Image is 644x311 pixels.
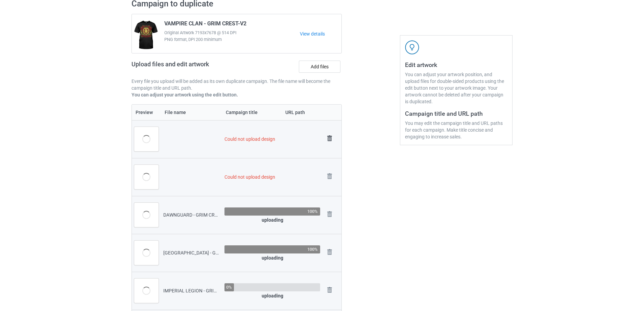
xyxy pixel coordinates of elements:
img: svg+xml;base64,PD94bWwgdmVyc2lvbj0iMS4wIiBlbmNvZGluZz0iVVRGLTgiPz4KPHN2ZyB3aWR0aD0iMjhweCIgaGVpZ2... [325,172,334,181]
img: svg+xml;base64,PD94bWwgdmVyc2lvbj0iMS4wIiBlbmNvZGluZz0iVVRGLTgiPz4KPHN2ZyB3aWR0aD0iMjhweCIgaGVpZ2... [325,285,334,295]
div: uploading [224,254,320,261]
p: Every file you upload will be added as its own duplicate campaign. The file name will become the ... [132,78,342,91]
div: uploading [224,217,320,223]
span: Original Artwork 7193x7678 @ 514 DPI [164,29,300,36]
div: You can adjust your artwork position, and upload files for double-sided products using the edit b... [405,71,507,105]
h2: Upload files and edit artwork [132,61,258,73]
b: You can adjust your artwork using the edit button. [132,92,238,97]
img: svg+xml;base64,PD94bWwgdmVyc2lvbj0iMS4wIiBlbmNvZGluZz0iVVRGLTgiPz4KPHN2ZyB3aWR0aD0iMjhweCIgaGVpZ2... [325,209,334,219]
div: 100% [307,209,318,214]
div: 0% [226,285,232,289]
td: Could not upload design [222,158,322,196]
th: URL path [282,105,323,120]
label: Add files [299,61,340,73]
th: File name [161,105,222,120]
td: Could not upload design [222,120,322,158]
div: IMPERIAL LEGION - GRIM CREST-V2.png [163,287,220,294]
img: svg+xml;base64,PD94bWwgdmVyc2lvbj0iMS4wIiBlbmNvZGluZz0iVVRGLTgiPz4KPHN2ZyB3aWR0aD0iMjhweCIgaGVpZ2... [325,247,334,257]
img: svg+xml;base64,PD94bWwgdmVyc2lvbj0iMS4wIiBlbmNvZGluZz0iVVRGLTgiPz4KPHN2ZyB3aWR0aD0iMjhweCIgaGVpZ2... [325,134,334,143]
div: [GEOGRAPHIC_DATA] - GRIM CREST-V2.png [163,249,220,256]
a: View details [300,30,341,37]
th: Preview [132,105,161,120]
h3: Campaign title and URL path [405,110,507,117]
div: uploading [224,292,320,299]
img: svg+xml;base64,PD94bWwgdmVyc2lvbj0iMS4wIiBlbmNvZGluZz0iVVRGLTgiPz4KPHN2ZyB3aWR0aD0iNDJweCIgaGVpZ2... [405,40,419,54]
div: 100% [307,247,318,251]
span: PNG format, DPI 200 minimum [164,36,300,43]
th: Campaign title [222,105,281,120]
span: VAMPIRE CLAN - GRIM CREST-V2 [164,20,246,29]
div: DAWNGUARD - GRIM CREST-V2.png [163,212,220,218]
div: You may edit the campaign title and URL paths for each campaign. Make title concise and engaging ... [405,120,507,140]
h3: Edit artwork [405,61,507,69]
